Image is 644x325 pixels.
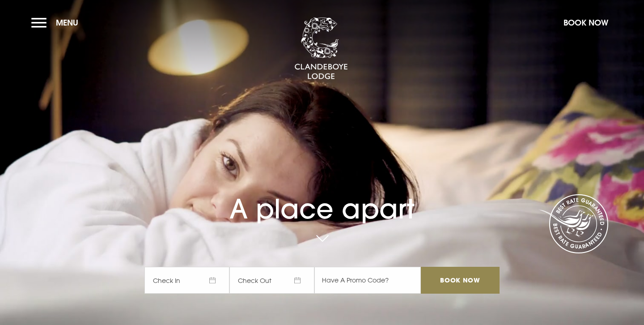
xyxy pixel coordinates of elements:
[559,13,613,32] button: Book Now
[229,267,314,294] span: Check Out
[294,17,348,80] img: Clandeboye Lodge
[31,13,83,32] button: Menu
[421,267,500,294] input: Book Now
[144,267,229,294] span: Check In
[144,173,500,225] h1: A place apart
[56,17,78,28] span: Menu
[314,267,421,294] input: Have A Promo Code?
